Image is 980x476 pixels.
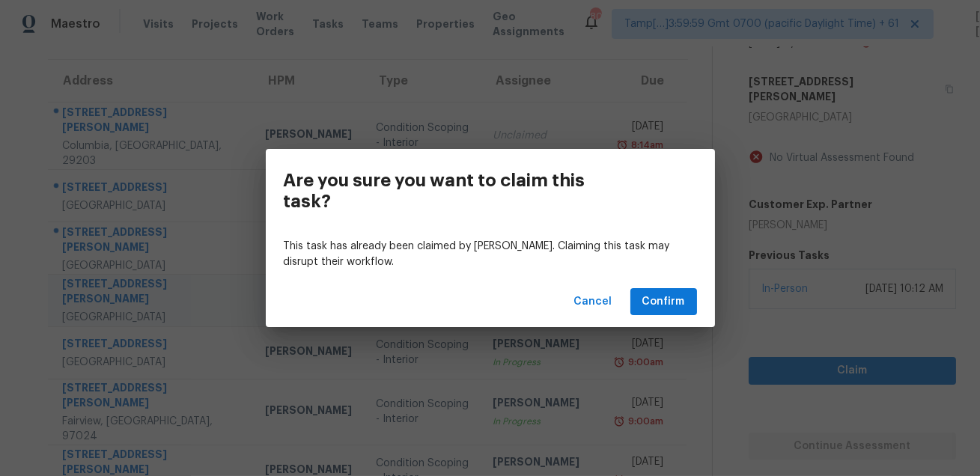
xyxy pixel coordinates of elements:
[284,170,630,212] h3: Are you sure you want to claim this task?
[642,293,685,311] span: Confirm
[630,288,697,316] button: Confirm
[574,293,612,311] span: Cancel
[568,288,618,316] button: Cancel
[284,239,697,270] p: This task has already been claimed by [PERSON_NAME]. Claiming this task may disrupt their workflow.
